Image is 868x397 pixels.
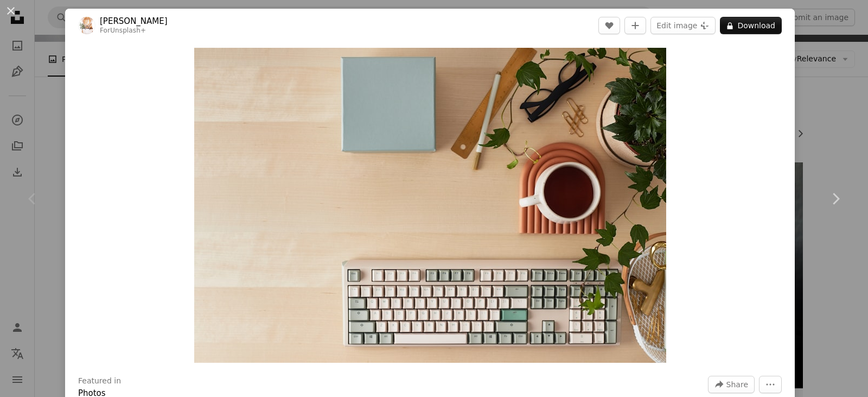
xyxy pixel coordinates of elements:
div: For [100,27,168,35]
button: More Actions [759,376,782,393]
img: a computer keyboard sitting on top of a wooden desk [194,48,666,363]
a: Unsplash+ [110,27,146,34]
button: Share this image [708,376,755,393]
a: Next [803,147,868,251]
img: Go to Olivie Strauss's profile [78,17,95,34]
h3: Featured in [78,376,121,387]
button: Edit image [650,17,716,34]
button: Zoom in on this image [194,48,666,363]
button: Like [598,17,620,34]
button: Download [720,17,782,34]
span: Share [726,376,748,393]
button: Add to Collection [624,17,646,34]
a: [PERSON_NAME] [100,16,168,27]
